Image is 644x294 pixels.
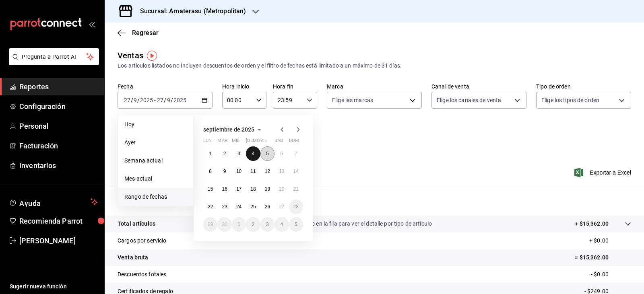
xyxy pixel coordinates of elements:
[222,204,227,210] abbr: 23 de septiembre de 2025
[19,101,98,112] span: Configuración
[223,151,226,156] abbr: 2 de septiembre de 2025
[208,186,213,192] abbr: 15 de septiembre de 2025
[203,164,217,179] button: 8 de septiembre de 2025
[209,169,212,174] abbr: 8 de septiembre de 2025
[289,138,299,146] abbr: domingo
[118,62,631,70] div: Los artículos listados no incluyen descuentos de orden y el filtro de fechas está limitado a un m...
[576,168,631,177] span: Exportar a Excel
[293,204,299,210] abbr: 28 de septiembre de 2025
[232,146,246,161] button: 3 de septiembre de 2025
[246,146,260,161] button: 4 de septiembre de 2025
[266,222,269,227] abbr: 3 de octubre de 2025
[203,146,217,161] button: 1 de septiembre de 2025
[250,186,256,192] abbr: 18 de septiembre de 2025
[279,169,284,174] abbr: 13 de septiembre de 2025
[293,186,299,192] abbr: 21 de septiembre de 2025
[167,97,171,103] input: --
[89,21,95,27] button: open_drawer_menu
[265,169,270,174] abbr: 12 de septiembre de 2025
[222,222,227,227] abbr: 30 de septiembre de 2025
[279,186,284,192] abbr: 20 de septiembre de 2025
[246,164,260,179] button: 11 de septiembre de 2025
[124,138,187,147] span: Ayer
[246,199,260,214] button: 25 de septiembre de 2025
[203,126,254,133] span: septiembre de 2025
[131,97,133,103] span: /
[246,217,260,232] button: 2 de octubre de 2025
[293,169,299,174] abbr: 14 de septiembre de 2025
[289,182,303,196] button: 21 de septiembre de 2025
[260,146,275,161] button: 5 de septiembre de 2025
[19,140,98,151] span: Facturación
[246,138,293,146] abbr: jueves
[217,182,231,196] button: 16 de septiembre de 2025
[575,253,631,262] p: = $15,362.00
[118,49,143,62] div: Ventas
[265,186,270,192] abbr: 19 de septiembre de 2025
[171,97,173,103] span: /
[250,204,256,210] abbr: 25 de septiembre de 2025
[19,160,98,171] span: Inventarios
[289,217,303,232] button: 5 de octubre de 2025
[124,120,187,129] span: Hoy
[260,138,267,146] abbr: viernes
[118,253,148,262] p: Venta bruta
[124,156,187,165] span: Semana actual
[133,97,137,103] input: --
[280,222,283,227] abbr: 4 de octubre de 2025
[232,138,239,146] abbr: miércoles
[208,222,213,227] abbr: 29 de septiembre de 2025
[298,220,432,228] p: Da clic en la fila para ver el detalle por tipo de artículo
[9,48,99,65] button: Pregunta a Parrot AI
[124,97,131,103] input: --
[22,53,87,61] span: Pregunta a Parrot AI
[260,217,275,232] button: 3 de octubre de 2025
[232,199,246,214] button: 24 de septiembre de 2025
[147,51,157,61] img: Tooltip marker
[19,216,98,226] span: Recomienda Parrot
[134,6,246,16] h3: Sucursal: Amaterasu (Metropolitan)
[232,217,246,232] button: 1 de octubre de 2025
[327,84,422,89] label: Marca
[232,182,246,196] button: 17 de septiembre de 2025
[246,182,260,196] button: 18 de septiembre de 2025
[222,186,227,192] abbr: 16 de septiembre de 2025
[236,204,242,210] abbr: 24 de septiembre de 2025
[137,97,140,103] span: /
[431,84,526,89] label: Canal de venta
[154,97,156,103] span: -
[208,204,213,210] abbr: 22 de septiembre de 2025
[295,151,297,156] abbr: 7 de septiembre de 2025
[279,204,284,210] abbr: 27 de septiembre de 2025
[10,282,98,291] span: Sugerir nueva función
[575,220,609,228] p: + $15,362.00
[203,182,217,196] button: 15 de septiembre de 2025
[157,97,164,103] input: --
[232,164,246,179] button: 10 de septiembre de 2025
[275,138,283,146] abbr: sábado
[118,196,631,206] p: Resumen
[203,138,212,146] abbr: lunes
[236,169,242,174] abbr: 10 de septiembre de 2025
[203,199,217,214] button: 22 de septiembre de 2025
[295,222,297,227] abbr: 5 de octubre de 2025
[217,138,227,146] abbr: martes
[280,151,283,156] abbr: 6 de septiembre de 2025
[217,199,231,214] button: 23 de septiembre de 2025
[222,84,266,89] label: Hora inicio
[252,151,255,156] abbr: 4 de septiembre de 2025
[124,175,187,183] span: Mes actual
[275,164,289,179] button: 13 de septiembre de 2025
[19,235,98,246] span: [PERSON_NAME]
[289,146,303,161] button: 7 de septiembre de 2025
[237,222,240,227] abbr: 1 de octubre de 2025
[209,151,212,156] abbr: 1 de septiembre de 2025
[260,182,275,196] button: 19 de septiembre de 2025
[260,199,275,214] button: 26 de septiembre de 2025
[536,84,631,89] label: Tipo de orden
[289,199,303,214] button: 28 de septiembre de 2025
[164,97,166,103] span: /
[236,186,242,192] abbr: 17 de septiembre de 2025
[118,270,166,279] p: Descuentos totales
